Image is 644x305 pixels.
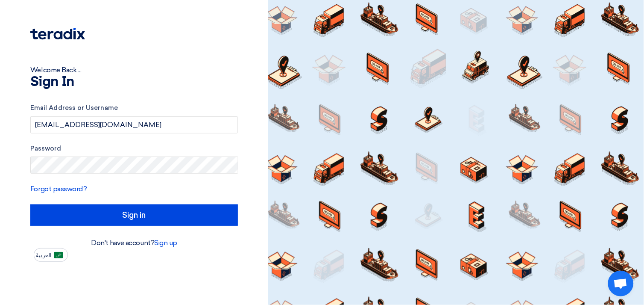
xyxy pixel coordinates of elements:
[36,252,51,258] span: العربية
[30,185,87,193] a: Forgot password?
[30,116,238,133] input: Enter your business email or username
[154,239,177,247] a: Sign up
[608,271,634,296] a: Open chat
[30,75,238,89] h1: Sign In
[30,28,85,40] img: Teradix logo
[30,204,238,226] input: Sign in
[54,252,63,258] img: ar-AR.png
[30,103,238,113] label: Email Address or Username
[34,248,68,262] button: العربية
[30,238,238,248] div: Don't have account?
[30,65,238,75] div: Welcome Back ...
[30,144,238,154] label: Password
